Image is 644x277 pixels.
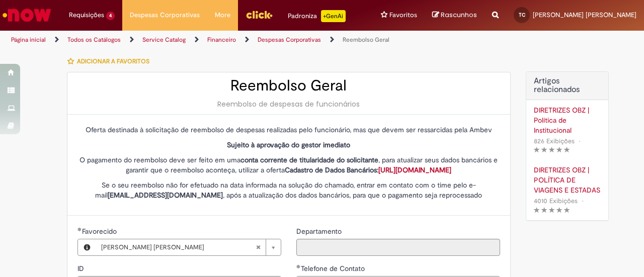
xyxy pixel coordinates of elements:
[96,239,281,255] a: [PERSON_NAME] [PERSON_NAME]Limpar campo Favorecido
[296,264,301,268] span: Obrigatório Preenchido
[296,226,344,236] label: Somente leitura - Departamento
[432,11,477,20] a: Rascunhos
[8,31,422,49] ul: Trilhas de página
[288,10,346,22] div: Padroniza
[78,239,96,255] button: Favorecido, Visualizar este registro Talita Neves Caires Da Cruz
[580,194,586,208] span: •
[285,165,451,174] strong: Cadastro de Dados Bancários:
[77,57,149,65] span: Adicionar a Favoritos
[77,155,500,175] p: O pagamento do reembolso deve ser feito em uma , para atualizar seus dados bancários e garantir q...
[246,7,273,22] img: click_logo_yellow_360x200.png
[533,11,636,19] span: [PERSON_NAME] [PERSON_NAME]
[77,125,500,135] p: Oferta destinada à solicitação de reembolso de despesas realizadas pelo funcionário, mas que deve...
[534,197,578,205] span: 4010 Exibições
[296,239,500,256] input: Departamento
[215,10,230,20] span: More
[577,134,583,148] span: •
[207,36,236,44] a: Financeiro
[1,5,53,25] img: ServiceNow
[389,10,417,20] span: Favoritos
[82,227,119,236] span: Necessários - Favorecido
[519,12,525,18] span: TC
[301,264,367,273] span: Telefone de Contato
[11,36,46,44] a: Página inicial
[251,239,266,255] abbr: Limpar campo Favorecido
[534,105,601,135] a: DIRETRIZES OBZ | Política de Institucional
[534,165,601,195] a: DIRETRIZES OBZ | POLÍTICA DE VIAGENS E ESTADAS
[227,140,350,149] strong: Sujeito à aprovação do gestor imediato
[240,155,378,164] strong: conta corrente de titularidade do solicitante
[441,10,477,20] span: Rascunhos
[77,263,86,273] label: Somente leitura - ID
[258,36,321,44] a: Despesas Corporativas
[106,12,115,20] span: 4
[77,77,500,94] h2: Reembolso Geral
[67,51,155,72] button: Adicionar a Favoritos
[534,77,601,95] h3: Artigos relacionados
[101,239,256,255] span: [PERSON_NAME] [PERSON_NAME]
[67,36,121,44] a: Todos os Catálogos
[77,180,500,200] p: Se o seu reembolso não for efetuado na data informada na solução do chamado, entrar em contato co...
[142,36,186,44] a: Service Catalog
[77,264,86,273] span: Somente leitura - ID
[343,36,389,44] a: Reembolso Geral
[534,137,575,145] span: 826 Exibições
[69,10,104,20] span: Requisições
[130,10,200,20] span: Despesas Corporativas
[77,227,82,231] span: Obrigatório Preenchido
[321,10,346,22] p: +GenAi
[77,99,500,109] div: Reembolso de despesas de funcionários
[378,165,451,174] a: [URL][DOMAIN_NAME]
[108,191,223,200] strong: [EMAIL_ADDRESS][DOMAIN_NAME]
